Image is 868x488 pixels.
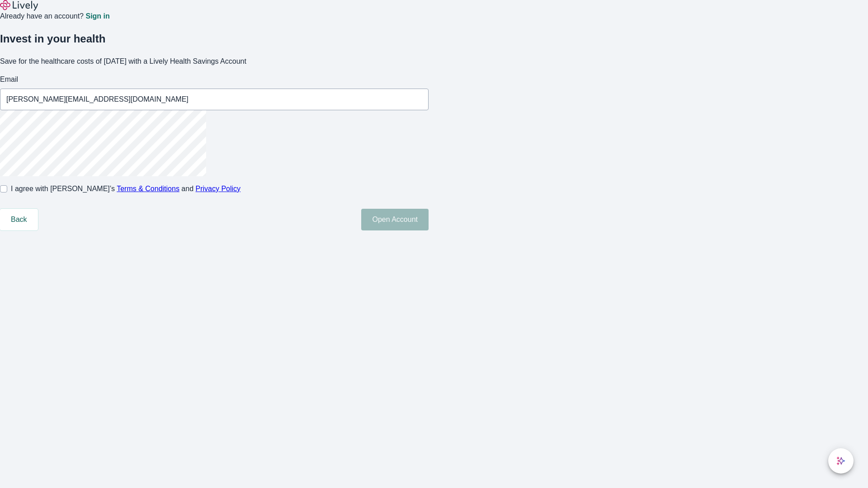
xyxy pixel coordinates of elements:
[117,185,179,192] a: Terms & Conditions
[836,456,845,465] svg: Lively AI Assistant
[11,183,241,194] span: I agree with [PERSON_NAME]’s and
[85,13,109,20] a: Sign in
[196,185,241,192] a: Privacy Policy
[828,448,854,474] button: chat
